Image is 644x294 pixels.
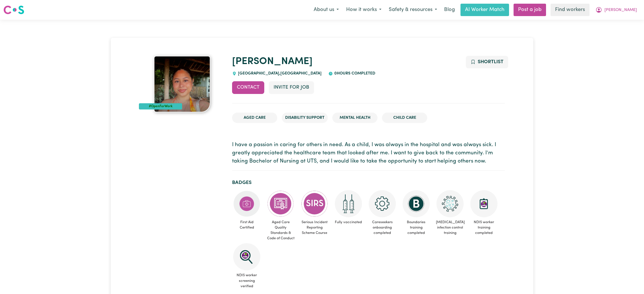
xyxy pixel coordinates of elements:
button: Contact [232,81,264,94]
div: #OpenForWork [139,103,182,109]
li: Disability Support [282,113,328,123]
a: AI Worker Match [460,4,509,16]
span: [GEOGRAPHIC_DATA] , [GEOGRAPHIC_DATA] [237,71,322,76]
p: I have a passion in caring for others in need. As a child, I was always in the hospital and was a... [232,141,505,165]
li: Aged Care [232,113,277,123]
img: NDIS Worker Screening Verified [233,243,260,270]
button: My Account [592,4,641,16]
img: CS Academy: Serious Incident Reporting Scheme course completed [301,190,328,217]
button: Add to shortlist [466,56,508,68]
img: Care and support worker has received 2 doses of COVID-19 vaccine [335,190,362,217]
button: Safety & resources [385,4,441,16]
span: [PERSON_NAME] [604,7,637,13]
img: Bea Samantha [154,56,210,112]
span: NDIS worker training completed [469,217,499,238]
img: Care and support worker has completed First Aid Certification [233,190,260,217]
span: Shortlist [478,60,503,64]
a: Bea Samantha's profile picture'#OpenForWork [139,56,225,112]
span: First Aid Certified [232,217,261,232]
li: Child care [382,113,427,123]
li: Mental Health [332,113,377,123]
a: [PERSON_NAME] [232,57,313,67]
button: Invite for Job [269,81,314,94]
h2: Badges [232,180,505,186]
a: Careseekers logo [3,3,24,16]
a: Blog [441,4,458,16]
img: CS Academy: COVID-19 Infection Control Training course completed [436,190,464,217]
img: CS Academy: Aged Care Quality Standards & Code of Conduct course completed [267,190,294,217]
span: Boundaries training completed [401,217,431,238]
span: NDIS worker screening verified [232,270,261,291]
img: CS Academy: Boundaries in care and support work course completed [403,190,430,217]
img: Careseekers logo [3,5,24,15]
img: CS Academy: Introduction to NDIS Worker Training course completed [470,190,497,217]
button: How it works [342,4,385,16]
span: [MEDICAL_DATA] infection control training [435,217,465,238]
span: 0 hours completed [333,71,375,76]
button: About us [310,4,342,16]
a: Find workers [551,4,590,16]
span: Careseekers onboarding completed [368,217,397,238]
span: Aged Care Quality Standards & Code of Conduct [266,217,295,243]
img: CS Academy: Careseekers Onboarding course completed [369,190,396,217]
a: Post a job [514,4,546,16]
span: Serious Incident Reporting Scheme Course [300,217,329,238]
span: Fully vaccinated [334,217,363,227]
